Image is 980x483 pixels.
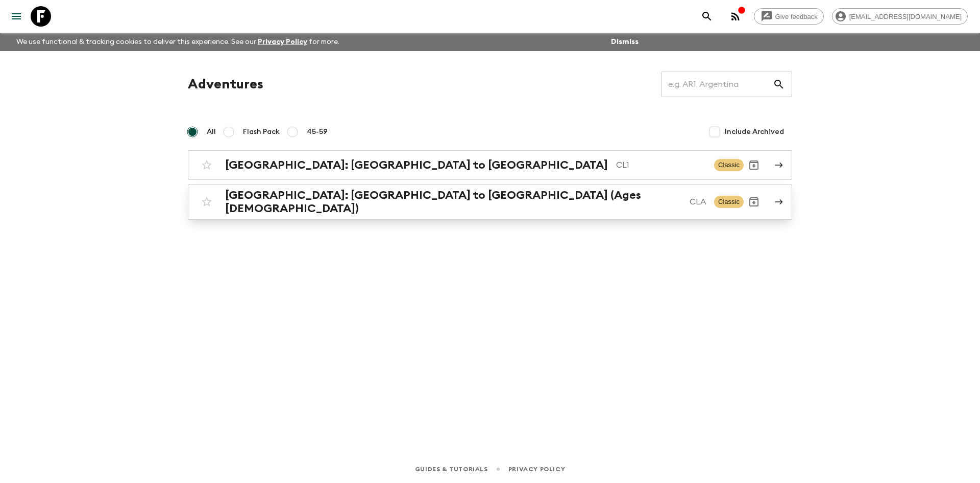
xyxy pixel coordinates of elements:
[12,33,344,51] p: We use functional & tracking cookies to deliver this experience. See our for more.
[207,127,216,137] span: All
[6,6,27,27] button: menu
[714,159,744,171] span: Classic
[770,13,823,20] span: Give feedback
[616,159,706,171] p: CL1
[225,189,681,215] h2: [GEOGRAPHIC_DATA]: [GEOGRAPHIC_DATA] to [GEOGRAPHIC_DATA] (Ages [DEMOGRAPHIC_DATA])
[188,150,792,180] a: [GEOGRAPHIC_DATA]: [GEOGRAPHIC_DATA] to [GEOGRAPHIC_DATA]CL1ClassicArchive
[225,158,608,172] h2: [GEOGRAPHIC_DATA]: [GEOGRAPHIC_DATA] to [GEOGRAPHIC_DATA]
[243,127,280,137] span: Flash Pack
[744,155,764,175] button: Archive
[725,127,784,137] span: Include Archived
[832,8,968,25] div: [EMAIL_ADDRESS][DOMAIN_NAME]
[714,196,744,208] span: Classic
[307,127,328,137] span: 45-59
[754,8,824,25] a: Give feedback
[258,38,307,45] a: Privacy Policy
[661,70,773,99] input: e.g. AR1, Argentina
[697,6,717,27] button: search adventures
[744,192,764,212] button: Archive
[508,464,565,475] a: Privacy Policy
[844,13,967,20] span: [EMAIL_ADDRESS][DOMAIN_NAME]
[188,74,263,95] h1: Adventures
[608,35,641,49] button: Dismiss
[415,464,488,475] a: Guides & Tutorials
[690,196,706,208] p: CLA
[188,184,792,220] a: [GEOGRAPHIC_DATA]: [GEOGRAPHIC_DATA] to [GEOGRAPHIC_DATA] (Ages [DEMOGRAPHIC_DATA])CLAClassicArchive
